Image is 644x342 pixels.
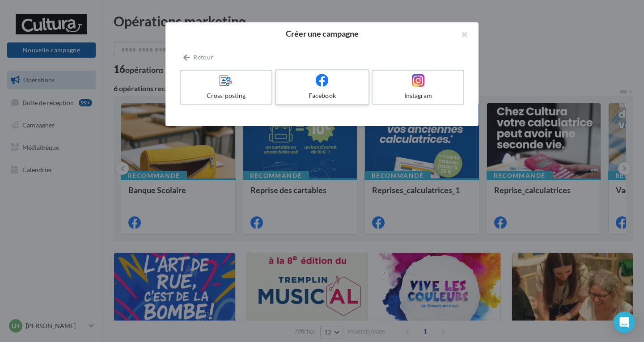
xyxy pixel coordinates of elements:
[180,30,464,38] h2: Créer une campagne
[184,91,268,100] div: Cross-posting
[280,91,364,100] div: Facebook
[180,52,217,63] button: Retour
[614,312,635,333] div: Open Intercom Messenger
[376,91,460,100] div: Instagram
